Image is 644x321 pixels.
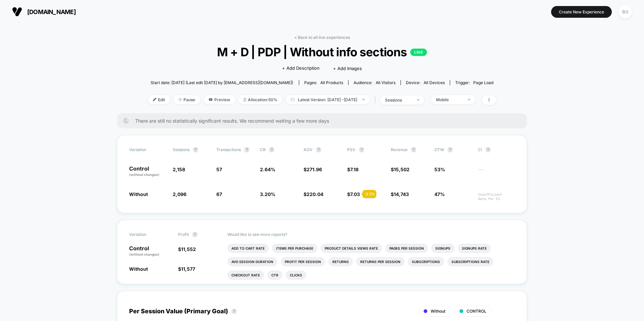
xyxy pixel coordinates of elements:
[354,80,395,85] div: Audience:
[385,98,412,103] div: sessions
[408,257,444,266] li: Subscriptions
[447,257,493,266] li: Subscriptions Rate
[192,232,198,237] button: ?
[165,45,479,59] span: M + D | PDP | Without info sections
[328,257,353,266] li: Returns
[551,6,612,18] button: Create New Experience
[181,266,195,272] span: 11,577
[619,5,632,18] div: BG
[129,166,166,177] p: Control
[244,98,246,102] img: rebalance
[391,191,409,197] span: $
[27,8,76,15] span: [DOMAIN_NAME]
[385,244,428,253] li: Pages Per Session
[410,49,427,56] p: LIVE
[216,167,222,172] span: 57
[321,244,382,253] li: Product Details Views Rate
[173,191,186,197] span: 2,096
[468,99,470,100] img: end
[359,147,364,152] button: ?
[267,270,282,280] li: Ctr
[216,191,222,197] span: 67
[316,147,321,152] button: ?
[436,97,463,102] div: Mobile
[282,65,320,72] span: + Add Description
[307,167,322,172] span: 271.96
[227,270,264,280] li: Checkout Rate
[193,147,198,152] button: ?
[244,147,250,152] button: ?
[347,167,359,172] span: $
[478,192,515,201] span: Insufficient data for CI
[260,191,275,197] span: 3.20 %
[431,244,454,253] li: Signups
[286,95,370,104] span: Latest Version: [DATE] - [DATE]
[129,173,159,177] span: (without changes)
[347,147,356,152] span: PSV
[376,80,395,85] span: All Visitors
[363,190,376,198] div: - 2.1 %
[204,95,235,104] span: Preview
[320,80,343,85] span: all products
[148,95,170,104] span: Edit
[417,99,419,101] img: end
[400,80,450,85] span: Device:
[135,118,514,124] span: There are still no statistically significant results. We recommend waiting a few more days
[356,257,405,266] li: Returns Per Session
[304,147,313,152] span: AOV
[129,246,171,257] p: Control
[281,257,325,266] li: Profit Per Session
[173,167,185,172] span: 2,158
[291,98,294,101] img: calendar
[394,191,409,197] span: 14,743
[129,266,148,272] span: Without
[362,99,365,100] img: end
[478,168,515,177] span: ---
[129,191,148,197] span: Without
[434,191,445,197] span: 47%
[178,246,196,252] span: $
[350,167,359,172] span: 7.18
[411,147,416,152] button: ?
[151,80,293,85] span: Start date: [DATE] (Last edit [DATE] by [EMAIL_ADDRESS][DOMAIN_NAME])
[173,95,200,104] span: Pause
[129,147,166,152] span: Variation
[467,309,486,314] span: CONTROL
[216,147,241,152] span: Transactions
[391,147,408,152] span: Revenue
[617,5,634,19] button: BG
[424,80,445,85] span: all devices
[129,252,159,256] span: (without changes)
[260,167,275,172] span: 2.64 %
[294,35,350,40] a: < Back to all live experiences
[304,80,343,85] div: Pages:
[227,244,269,253] li: Add To Cart Rate
[307,191,323,197] span: 220.04
[231,309,237,314] button: ?
[434,167,445,172] span: 53%
[238,95,282,104] span: Allocation: 50%
[178,232,189,237] span: Profit
[394,167,410,172] span: 15,502
[473,80,493,85] span: Page Load
[178,98,182,101] img: end
[286,270,306,280] li: Clicks
[304,191,323,197] span: $
[350,191,360,197] span: 7.03
[447,147,453,152] button: ?
[391,167,410,172] span: $
[347,191,360,197] span: $
[129,232,166,237] span: Variation
[173,147,190,152] span: Sessions
[178,266,195,272] span: $
[458,244,491,253] li: Signups Rate
[478,147,515,152] span: CI
[181,246,196,252] span: 11,552
[227,257,277,266] li: Avg Session Duration
[227,232,515,237] p: Would like to see more reports?
[455,80,493,85] div: Trigger:
[10,6,78,17] button: [DOMAIN_NAME]
[434,147,471,152] span: OTW
[12,7,22,17] img: Visually logo
[373,95,380,105] span: |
